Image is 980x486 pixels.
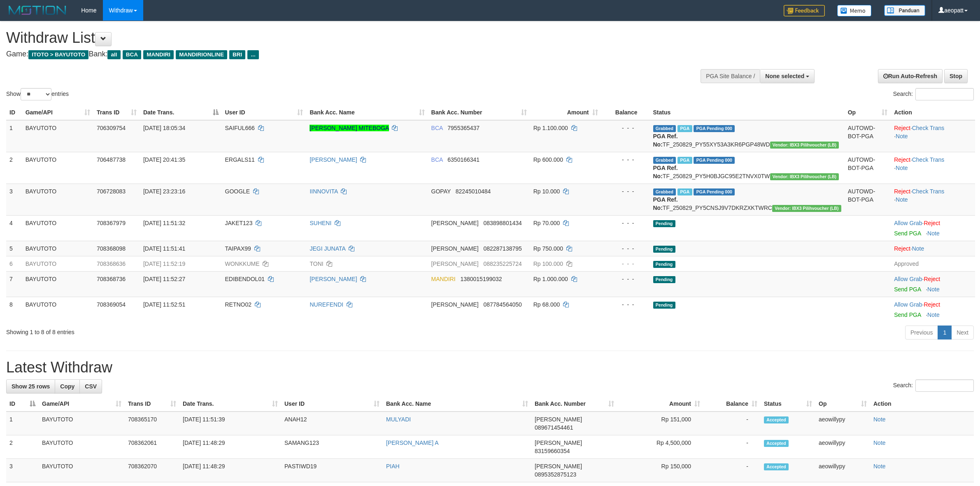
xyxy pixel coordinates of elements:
span: Marked by aeojona [677,188,692,195]
span: Rp 1.100.000 [533,125,568,131]
span: 708367979 [97,220,126,226]
div: - - - [605,187,647,195]
span: [DATE] 11:52:51 [143,301,185,308]
span: Copy 083898801434 to clipboard [483,220,521,226]
td: - [703,412,761,435]
label: Search: [893,379,974,392]
span: ERGALS11 [225,156,255,163]
td: · [891,241,975,256]
a: Reject [924,220,940,226]
td: 1 [6,120,22,152]
span: Pending [653,261,675,268]
a: Reject [924,301,940,308]
a: Note [912,245,924,252]
span: [DATE] 11:51:32 [143,220,185,226]
th: Game/API: activate to sort column ascending [22,105,93,120]
span: Copy 82245010484 to clipboard [456,188,491,195]
td: AUTOWD-BOT-PGA [845,120,891,152]
span: · [894,220,924,226]
span: Accepted [764,416,789,423]
td: · · [891,184,975,215]
td: 5 [6,241,22,256]
td: aeowillypy [815,412,870,435]
div: - - - [605,260,647,268]
td: [DATE] 11:48:29 [179,459,281,482]
span: [PERSON_NAME] [431,220,479,226]
a: Send PGA [894,312,921,318]
td: BAYUTOTO [39,459,125,482]
th: Status: activate to sort column ascending [761,396,815,412]
a: Check Trans [912,156,945,163]
a: Check Trans [912,188,945,195]
td: 8 [6,297,22,322]
th: Action [870,396,974,412]
span: Vendor URL: https://dashboard.q2checkout.com/secure [770,173,839,180]
span: Copy 1380015199032 to clipboard [460,276,502,282]
a: Allow Grab [894,276,922,282]
span: Copy 7955365437 to clipboard [447,125,480,131]
td: 2 [6,435,39,459]
th: Bank Acc. Number: activate to sort column ascending [428,105,530,120]
td: BAYUTOTO [22,184,93,215]
button: None selected [760,69,815,83]
span: [PERSON_NAME] [535,439,582,446]
span: ITOTO > BAYUTOTO [28,50,88,59]
a: Note [927,230,940,237]
span: Marked by aeojona [677,157,692,164]
span: PGA Pending [694,188,735,195]
a: [PERSON_NAME] A [386,439,439,446]
span: Accepted [764,440,789,447]
span: Grabbed [653,188,676,195]
th: Action [891,105,975,120]
span: Rp 68.000 [533,301,560,308]
th: Balance [601,105,650,120]
td: 708362061 [125,435,179,459]
span: None selected [765,73,804,79]
td: BAYUTOTO [22,152,93,184]
a: Allow Grab [894,220,922,226]
a: Note [927,286,940,293]
div: - - - [605,300,647,309]
div: PGA Site Balance / [701,69,760,83]
img: Feedback.jpg [784,5,825,16]
span: MANDIRI [431,276,456,282]
span: Rp 750.000 [533,245,563,252]
td: 6 [6,256,22,271]
span: Rp 600.000 [533,156,563,163]
td: 708362070 [125,459,179,482]
span: · [894,301,924,308]
a: Send PGA [894,230,921,237]
span: Pending [653,276,675,283]
td: PASTIWD19 [281,459,383,482]
td: - [703,435,761,459]
a: Check Trans [912,125,945,131]
td: TF_250829_PY5CNSJ9V7DKRZXKTWRC [650,184,845,215]
span: [PERSON_NAME] [431,260,479,267]
span: Copy 089671454461 to clipboard [535,424,573,431]
span: RETNO02 [225,301,252,308]
td: AUTOWD-BOT-PGA [845,152,891,184]
span: BRI [229,50,245,59]
a: Note [896,165,908,171]
label: Search: [893,88,974,100]
span: Copy 0895352875123 to clipboard [535,471,576,478]
td: aeowillypy [815,459,870,482]
span: Copy 6350166341 to clipboard [447,156,480,163]
span: Copy 087784564050 to clipboard [483,301,521,308]
span: Copy [60,383,74,390]
th: ID: activate to sort column descending [6,396,39,412]
td: aeowillypy [815,435,870,459]
span: JAKET123 [225,220,253,226]
td: 4 [6,215,22,241]
td: Rp 4,500,000 [617,435,703,459]
span: WONKKUME [225,260,260,267]
input: Search: [915,379,974,392]
span: 708368636 [97,260,126,267]
a: Show 25 rows [6,379,55,393]
td: TF_250829_PY5H0BJGC95E2TNVX0TW [650,152,845,184]
td: [DATE] 11:51:39 [179,412,281,435]
span: TAIPAX99 [225,245,251,252]
span: BCA [431,125,443,131]
h1: Latest Withdraw [6,359,974,376]
div: - - - [605,156,647,164]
